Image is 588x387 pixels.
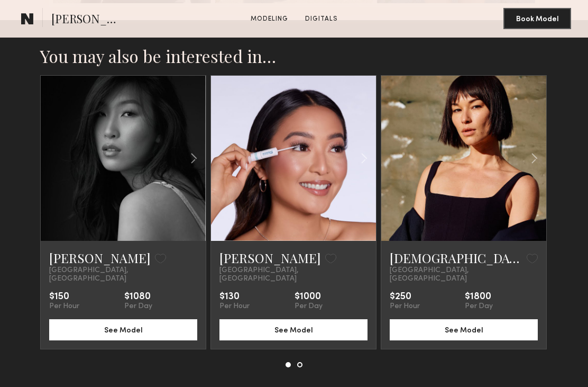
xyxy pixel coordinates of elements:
a: Book Model [503,14,571,23]
div: $250 [390,292,420,302]
div: Per Hour [219,302,250,311]
span: [GEOGRAPHIC_DATA], [GEOGRAPHIC_DATA] [219,266,368,283]
div: $130 [219,292,250,302]
span: [GEOGRAPHIC_DATA], [GEOGRAPHIC_DATA] [390,266,538,283]
a: [DEMOGRAPHIC_DATA][PERSON_NAME] [390,249,522,266]
a: [PERSON_NAME] [49,249,151,266]
a: Digitals [301,14,342,24]
a: [PERSON_NAME] [219,249,321,266]
button: See Model [390,319,538,340]
div: $1000 [295,292,323,302]
div: Per Day [465,302,493,311]
div: $1080 [124,292,152,302]
a: See Model [219,325,368,334]
h2: You may also be interested in… [40,46,548,67]
div: $150 [49,292,79,302]
button: See Model [219,319,368,340]
button: Book Model [503,8,571,29]
div: Per Day [124,302,152,311]
span: [GEOGRAPHIC_DATA], [GEOGRAPHIC_DATA] [49,266,197,283]
div: Per Hour [390,302,420,311]
button: See Model [49,319,197,340]
a: Modeling [246,14,292,24]
a: See Model [49,325,197,334]
a: See Model [390,325,538,334]
span: [PERSON_NAME] [51,11,125,29]
div: Per Day [295,302,323,311]
div: Per Hour [49,302,79,311]
div: $1800 [465,292,493,302]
